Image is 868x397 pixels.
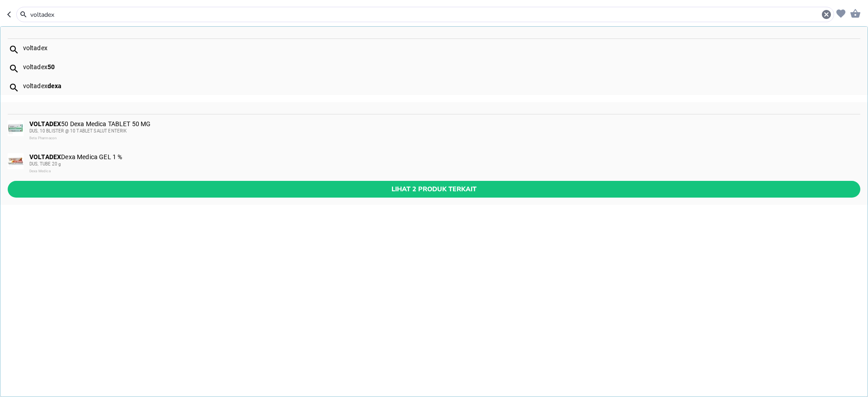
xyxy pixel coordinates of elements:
b: VOLTADEX [29,153,61,161]
button: Lihat 2 produk terkait [8,181,860,198]
div: voltadex [23,44,860,52]
div: voltadex [23,82,860,90]
span: DUS, TUBE 20 g [29,161,61,166]
span: Lihat 2 produk terkait [15,184,853,195]
b: dexa [47,82,62,90]
div: Dexa Medica GEL 1 % [29,153,859,175]
b: 50 [47,63,55,71]
div: voltadex [23,63,860,71]
span: Dexa Medica [29,169,51,173]
span: Beta Pharmacon [29,136,57,140]
b: VOLTADEX [29,120,61,128]
div: 50 Dexa Medica TABLET 50 MG [29,120,859,142]
span: DUS, 10 BLISTER @ 10 TABLET SALUT ENTERIK [29,128,127,133]
input: Cari 4000+ produk di sini [29,10,821,19]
